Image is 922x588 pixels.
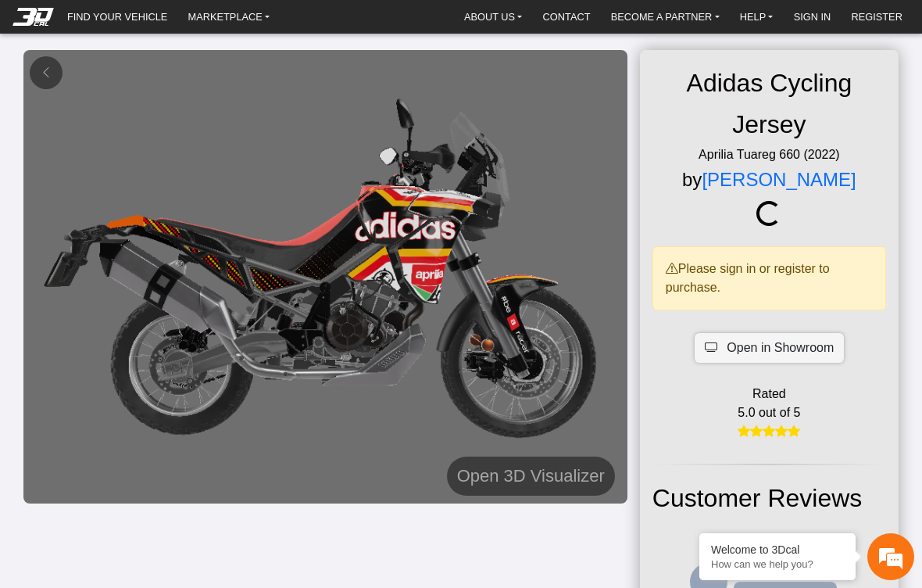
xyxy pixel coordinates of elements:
a: REGISTER [845,6,908,27]
span: Rated [752,385,786,403]
span: Aprilia Tuareg 660 (2022) [686,145,852,164]
h4: by [682,164,856,195]
p: How can we help you? [711,558,844,570]
div: Minimize live chat window [256,8,294,45]
a: SIGN IN [788,6,838,27]
button: Open 3D Visualizer [447,457,615,496]
a: [PERSON_NAME] [702,169,856,190]
div: Please sign in or register to purchase. [652,246,886,310]
div: Welcome to 3Dcal [711,543,844,556]
a: HELP [734,6,780,27]
div: Chat Now [97,367,209,396]
h5: Open 3D Visualizer [457,462,605,490]
div: Conversation(s) [81,81,263,102]
div: FAQs [105,461,202,511]
img: Adidas Cycling Jersey [23,50,627,504]
a: ABOUT US [458,6,528,27]
a: FIND YOUR VEHICLE [61,6,173,27]
a: CONTACT [537,6,597,27]
span: No previous conversation [84,194,222,343]
span: 5.0 out of 5 [738,403,800,422]
h2: Customer Reviews [652,478,886,519]
button: Open in Showroom [695,333,845,363]
div: Articles [201,461,298,511]
span: Open in Showroom [727,339,834,357]
h2: Adidas Cycling Jersey [652,63,886,145]
span: Conversation [8,489,105,500]
a: MARKETPLACE [182,6,277,27]
a: BECOME A PARTNER [605,6,726,27]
